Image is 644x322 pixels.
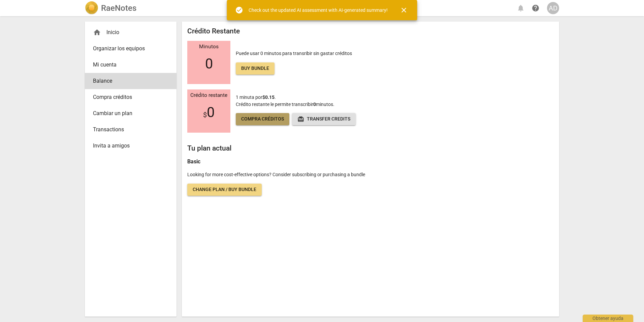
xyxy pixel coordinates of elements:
div: Obtener ayuda [583,315,633,322]
a: Obtener ayuda [529,2,542,14]
span: Cambiar un plan [93,109,163,117]
span: check_circle [235,6,243,14]
span: Transfer credits [297,116,350,123]
button: Transfer credits [292,113,356,125]
h2: Crédito Restante [187,27,554,35]
a: Balance [85,73,176,89]
a: LogoRaeNotes [85,1,136,15]
span: Organizar los equipos [93,45,163,53]
div: Minutos [187,44,230,50]
span: redeem [297,116,304,123]
span: Compra créditos [241,116,284,123]
div: Crédito restante [187,92,230,99]
span: Compra créditos [93,93,163,101]
span: close [400,6,408,14]
a: Invita a amigos [85,138,176,154]
span: 0 [205,56,213,72]
span: 0 [203,104,215,120]
span: Balance [93,77,163,85]
span: help [532,4,540,12]
a: Compra créditos [236,113,289,125]
a: Buy bundle [236,62,275,75]
a: Organizar los equipos [85,41,176,57]
button: Cerrar [396,2,412,18]
span: Invita a amigos [93,142,163,150]
span: Change plan / Buy bundle [193,186,256,193]
h2: Tu plan actual [187,144,554,153]
a: Transactions [85,122,176,138]
a: Mi cuenta [85,57,176,73]
b: 0 [313,102,316,107]
div: Check out the updated AI assessment with AI-generated summary! [249,7,388,14]
div: Inicio [85,24,176,41]
img: Logo [85,1,98,15]
span: home [93,28,101,36]
p: Looking for more cost-effective options? Consider subscribing or purchasing a bundle [187,171,554,178]
h2: RaeNotes [101,3,136,13]
a: Cambiar un plan [85,105,176,122]
b: $0.15 [262,95,275,100]
span: Mi cuenta [93,61,163,69]
span: Crédito restante le permite transcribir minutos. [236,102,334,107]
span: 1 minuta por . [236,95,276,100]
a: Change plan / Buy bundle [187,184,262,196]
p: Puede usar 0 minutos para transribir sin gastar créditos [236,50,352,75]
b: Basic [187,158,200,165]
div: Inicio [93,28,163,36]
span: Buy bundle [241,65,269,72]
button: AD [547,2,559,14]
a: Compra créditos [85,89,176,105]
span: Transactions [93,126,163,134]
span: $ [203,111,207,119]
